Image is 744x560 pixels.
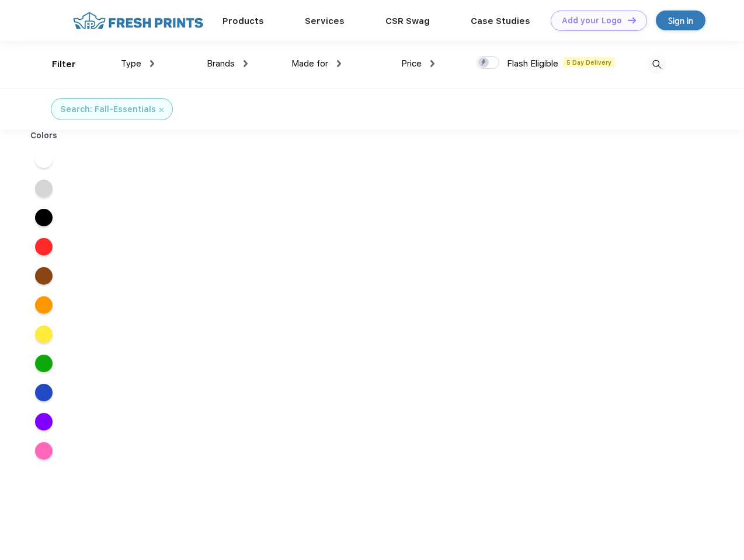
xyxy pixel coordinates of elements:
[507,58,558,69] span: Flash Eligible
[401,58,422,69] span: Price
[656,10,705,30] a: Sign in
[668,14,693,27] div: Sign in
[69,10,207,31] img: fo%20logo%202.webp
[562,16,622,26] div: Add your Logo
[207,58,235,69] span: Brands
[337,60,341,67] img: dropdown.png
[222,16,264,26] a: Products
[628,17,636,23] img: DT
[121,58,141,69] span: Type
[159,108,164,112] img: filter_cancel.svg
[22,129,67,142] div: Colors
[430,60,434,67] img: dropdown.png
[52,58,76,71] div: Filter
[60,103,156,116] div: Search: Fall-Essentials
[647,55,666,74] img: desktop_search.svg
[244,60,248,67] img: dropdown.png
[291,58,328,69] span: Made for
[563,57,615,68] span: 5 Day Delivery
[150,60,154,67] img: dropdown.png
